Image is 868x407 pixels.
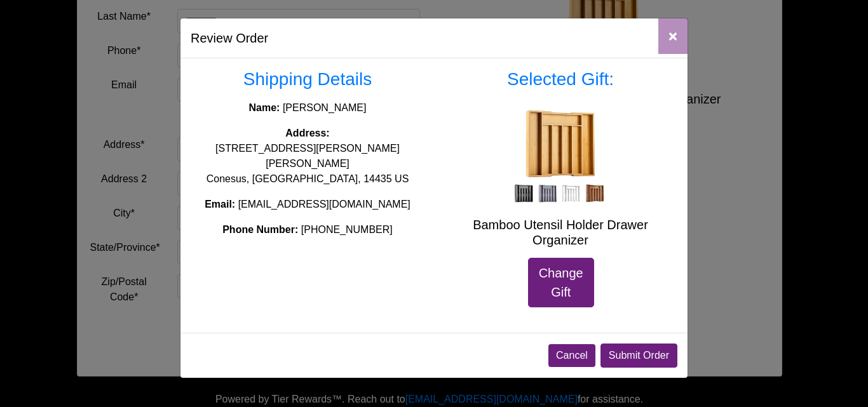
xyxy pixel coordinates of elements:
[207,143,409,184] span: [STREET_ADDRESS][PERSON_NAME][PERSON_NAME] Conesus, [GEOGRAPHIC_DATA], 14435 US
[249,102,280,113] strong: Name:
[444,69,677,90] h3: Selected Gift:
[548,344,595,367] button: Cancel
[600,344,677,368] button: Submit Order
[191,69,424,90] h3: Shipping Details
[285,128,329,138] strong: Address:
[205,199,235,210] strong: Email:
[528,258,594,307] a: Change Gift
[283,102,367,113] span: [PERSON_NAME]
[658,18,688,54] button: Close
[668,27,677,44] span: ×
[222,224,298,235] strong: Phone Number:
[238,199,410,210] span: [EMAIL_ADDRESS][DOMAIN_NAME]
[510,105,611,207] img: Bamboo Utensil Holder Drawer Organizer
[444,217,677,248] h5: Bamboo Utensil Holder Drawer Organizer
[301,224,393,235] span: [PHONE_NUMBER]
[191,29,268,48] h5: Review Order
